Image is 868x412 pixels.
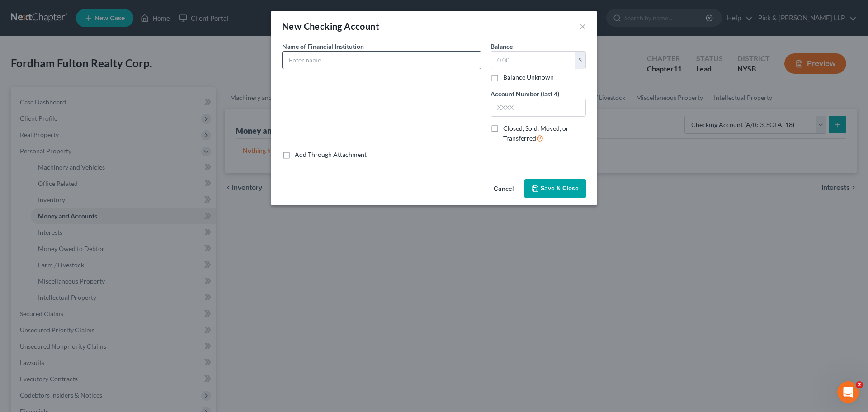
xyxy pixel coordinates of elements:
[486,180,521,198] button: Cancel
[837,381,859,403] iframe: Intercom live chat
[282,21,302,32] span: New
[304,21,379,32] span: Checking Account
[491,99,585,116] input: XXXX
[541,185,579,192] span: Save & Close
[575,52,585,69] div: $
[283,52,481,69] input: Enter name...
[295,150,367,159] label: Add Through Attachment
[282,43,364,50] span: Name of Financial Institution
[580,21,586,32] button: ×
[856,381,863,388] span: 2
[503,124,569,142] span: Closed, Sold, Moved, or Transferred
[491,42,513,51] label: Balance
[524,179,586,198] button: Save & Close
[491,89,559,99] label: Account Number (last 4)
[503,73,554,82] label: Balance Unknown
[491,52,575,69] input: 0.00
